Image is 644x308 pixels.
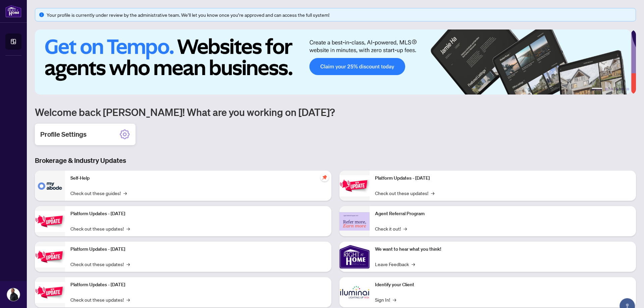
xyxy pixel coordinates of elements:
[35,171,65,201] img: Self-Help
[35,156,636,165] h3: Brokerage & Industry Updates
[35,106,636,118] h1: Welcome back [PERSON_NAME]! What are you working on [DATE]?
[610,88,613,90] button: 3
[321,173,329,181] span: pushpin
[339,175,370,196] img: Platform Updates - June 23, 2025
[47,11,632,18] div: Your profile is currently under review by the administrative team. We’ll let you know once you’re...
[375,281,631,289] p: Identify your Client
[404,225,407,232] span: →
[35,282,65,303] img: Platform Updates - July 8, 2025
[70,281,326,289] p: Platform Updates - [DATE]
[126,225,130,232] span: →
[375,296,396,303] a: Sign In!→
[5,5,21,17] img: logo
[35,246,65,267] img: Platform Updates - July 21, 2025
[35,211,65,232] img: Platform Updates - September 16, 2025
[375,175,631,182] p: Platform Updates - [DATE]
[126,260,130,268] span: →
[70,246,326,253] p: Platform Updates - [DATE]
[627,88,629,90] button: 6
[70,175,326,182] p: Self-Help
[339,242,370,272] img: We want to hear what you think!
[431,189,434,197] span: →
[605,88,608,90] button: 2
[375,189,434,197] a: Check out these updates!→
[70,296,130,303] a: Check out these updates!→
[616,88,619,90] button: 4
[70,260,130,268] a: Check out these updates!→
[126,296,130,303] span: →
[70,189,127,197] a: Check out these guides!→
[375,225,407,232] a: Check it out!→
[393,296,396,303] span: →
[375,260,415,268] a: Leave Feedback→
[70,210,326,218] p: Platform Updates - [DATE]
[412,260,415,268] span: →
[40,130,87,139] h2: Profile Settings
[123,189,127,197] span: →
[35,29,631,95] img: Slide 0
[617,285,637,305] button: Open asap
[375,246,631,253] p: We want to hear what you think!
[621,88,624,90] button: 5
[375,210,631,218] p: Agent Referral Program
[339,277,370,307] img: Identify your Client
[39,12,44,17] span: info-circle
[70,225,130,232] a: Check out these updates!→
[7,288,20,301] img: Profile Icon
[339,212,370,231] img: Agent Referral Program
[592,88,602,90] button: 1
